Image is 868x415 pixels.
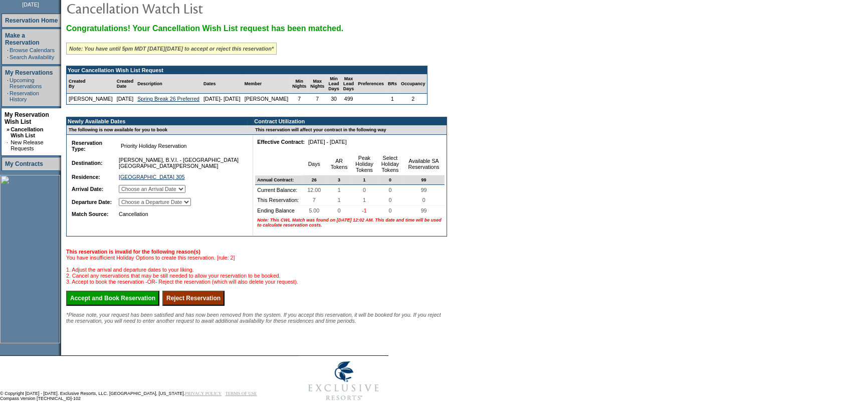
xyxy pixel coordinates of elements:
td: Current Balance: [255,185,301,195]
span: 7 [311,195,318,205]
td: Dates [201,74,243,94]
span: 0 [361,185,368,195]
a: Make a Reservation [5,32,40,46]
td: · [7,77,9,89]
span: 0 [386,185,393,195]
td: 7 [308,94,326,104]
td: Peak Holiday Tokens [351,153,377,175]
b: » [7,126,10,132]
td: This Reservation: [255,195,301,205]
span: 0 [420,195,427,205]
td: · [7,54,9,60]
td: Min Nights [290,74,308,94]
a: PRIVACY POLICY [185,391,222,396]
td: Annual Contract: [255,175,301,185]
td: Available SA Reservations [403,153,445,175]
td: Newly Available Dates [67,117,247,125]
td: Days [302,153,327,175]
b: Departure Date: [72,199,112,205]
td: [PERSON_NAME], B.V.I. - [GEOGRAPHIC_DATA] [GEOGRAPHIC_DATA][PERSON_NAME] [117,155,244,171]
span: *Please note, your request has been satisfied and has now been removed from the system. If you ac... [66,312,441,324]
a: My Reservation Wish List [5,111,49,125]
span: 0 [386,205,393,216]
td: [PERSON_NAME] [67,94,115,104]
a: Reservation History [10,90,39,102]
span: 3 [336,175,342,184]
span: 0 [386,195,393,205]
td: Select Holiday Tokens [377,153,403,175]
td: The following is now available for you to book [67,125,247,135]
td: 7 [290,94,308,104]
input: Accept and Book Reservation [66,291,159,306]
span: 1 [361,195,368,205]
a: Upcoming Reservations [10,77,42,89]
input: Reject Reservation [162,291,225,306]
a: Spring Break 26 Preferred [137,96,199,102]
span: [DATE] [22,2,39,8]
td: Min Lead Days [326,74,341,94]
b: Residence: [72,174,100,180]
img: Exclusive Resorts [299,356,388,406]
td: This reservation will affect your contract in the following way [253,125,447,135]
b: Destination: [72,160,103,166]
td: · [7,47,9,53]
td: Note: This CWL Match was found on [DATE] 12:02 AM. This date and time will be used to calculate r... [255,216,445,230]
td: Occupancy [399,74,427,94]
td: 499 [341,94,356,104]
span: 26 [310,175,319,184]
b: Match Source: [72,211,108,217]
nobr: [DATE] - [DATE] [308,139,347,145]
a: Browse Calendars [10,47,55,53]
b: Arrival Date: [72,186,103,192]
a: TERMS OF USE [226,391,257,396]
td: Max Nights [308,74,326,94]
td: Max Lead Days [341,74,356,94]
span: 0 [336,205,343,216]
span: 1 [361,175,367,184]
td: Created By [67,74,115,94]
td: Preferences [356,74,386,94]
a: [GEOGRAPHIC_DATA] 305 [119,174,185,180]
td: Cancellation [117,209,244,219]
td: AR Tokens [327,153,351,175]
td: BRs [386,74,399,94]
span: 1 [336,185,343,195]
td: 2 [399,94,427,104]
td: Member [243,74,291,94]
td: Ending Balance [255,205,301,216]
a: New Release Requests [11,139,43,151]
td: · [7,139,10,151]
span: 0 [387,175,393,184]
td: Description [135,74,201,94]
span: 99 [419,205,429,216]
span: 1 [336,195,343,205]
span: 5.00 [307,205,321,216]
span: 12.00 [305,185,323,195]
td: 1 [386,94,399,104]
td: [DATE] [115,94,136,104]
b: Reservation Type: [72,140,102,152]
b: Effective Contract: [257,139,305,145]
span: Priority Holiday Reservation [119,141,188,151]
a: My Contracts [5,160,43,167]
td: · [7,90,9,102]
span: -1 [360,205,368,216]
span: 99 [419,185,429,195]
td: [PERSON_NAME] [243,94,291,104]
td: Contract Utilization [253,117,447,125]
a: Reservation Home [5,17,58,24]
a: Search Availability [10,54,54,60]
span: Congratulations! Your Cancellation Wish List request has been matched. [66,24,343,33]
td: Your Cancellation Wish List Request [67,66,427,74]
i: Note: You have until 5pm MDT [DATE][DATE] to accept or reject this reservation* [69,46,274,52]
span: You have insufficient Holiday Options to create this reservation. [rule: 2] 1. Adjust the arrival... [66,249,298,285]
td: [DATE]- [DATE] [201,94,243,104]
a: My Reservations [5,69,53,76]
td: Created Date [115,74,136,94]
b: This reservation is invalid for the following reason(s) [66,249,200,255]
a: Cancellation Wish List [11,126,43,138]
td: 30 [326,94,341,104]
span: 99 [419,175,428,184]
